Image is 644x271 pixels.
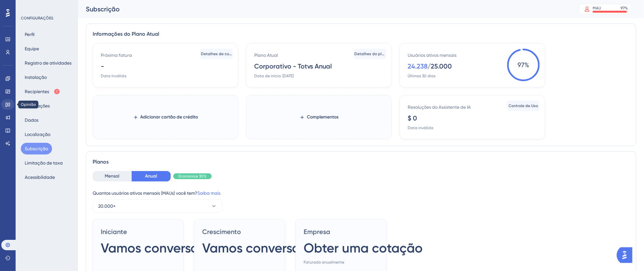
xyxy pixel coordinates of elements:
[408,114,417,122] font: $ 0
[21,100,54,112] button: Integrações
[307,114,338,120] font: Complementos
[254,53,278,58] font: Plano Atual
[123,111,209,123] button: Adicionar cartão de crédito
[617,245,636,265] iframe: Iniciador do Assistente de IA do UserGuiding
[304,240,423,256] font: Obter uma cotação
[507,101,540,111] button: Controle de Uso
[25,146,48,151] font: Subscrição
[93,191,197,196] font: Quantos usuários ativos mensais (MAUs) você tem?
[21,129,54,140] button: Localização
[21,86,64,97] button: Recipientes
[101,240,203,256] font: Vamos conversar
[25,89,49,94] font: Recipientes
[25,175,55,180] font: Acessibilidade
[25,75,47,80] font: Instalação
[524,61,529,69] font: %
[200,49,233,59] button: Detalhes de cobrança
[25,160,63,166] font: Limitação de taxa
[21,43,43,55] button: Equipe
[621,6,625,10] font: 97
[21,29,38,40] button: Perfil
[25,132,50,137] font: Localização
[202,240,305,256] font: Vamos conversar
[408,53,456,58] font: Usuários ativos mensais
[21,143,52,154] button: Subscrição
[93,159,109,165] font: Planos
[25,32,34,37] font: Perfil
[408,62,427,70] font: 24.238
[101,74,126,78] font: Data inválida
[101,53,132,58] font: Próxima fatura
[21,71,51,83] button: Instalação
[625,6,628,10] font: %
[408,105,471,110] font: Resoluções do Assistente de IA
[21,157,67,169] button: Limitação de taxa
[98,203,116,209] font: 20.000+
[354,49,386,59] button: Detalhes do plano
[197,191,220,196] a: Saiba mais
[21,16,53,20] font: CONFIGURAÇÕES
[93,171,132,181] button: Mensal
[408,126,433,130] font: Data inválida
[509,104,538,108] font: Controle de Uso
[304,260,344,265] font: Faturado anualmente
[101,228,127,236] font: Iniciante
[105,173,120,179] font: Mensal
[254,74,294,78] font: Data de início: [DATE]
[86,5,120,13] font: Subscrição
[25,46,39,51] font: Equipe
[93,200,223,213] button: 20.000+
[25,103,50,108] font: Integrações
[21,57,75,69] button: Registro de atividades
[21,171,59,183] button: Acessibilidade
[518,61,524,69] font: 97
[140,114,198,120] font: Adicionar cartão de crédito
[427,62,431,70] font: /
[254,62,332,70] font: Corporativo - Totvs Anual
[178,174,206,179] font: Economize 30%
[289,111,349,123] button: Complementos
[132,171,171,181] button: Anual
[93,31,159,37] font: Informações do Plano Atual
[21,114,42,126] button: Dados
[101,62,104,70] font: -
[354,52,389,56] font: Detalhes do plano
[408,74,435,78] font: Últimos 30 dias
[25,117,38,123] font: Dados
[431,62,452,70] font: 25.000
[201,52,243,56] font: Detalhes de cobrança
[25,60,72,66] font: Registro de atividades
[145,173,157,179] font: Anual
[202,228,241,236] font: Crescimento
[304,228,330,236] font: Empresa
[593,6,601,10] font: MAU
